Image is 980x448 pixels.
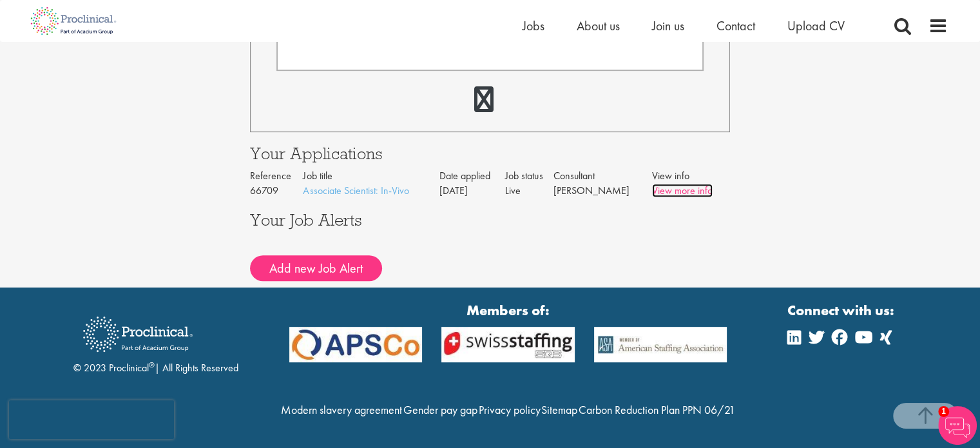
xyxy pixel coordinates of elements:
[505,169,553,184] th: Job status
[432,327,584,362] img: APSCo
[439,184,505,199] td: [DATE]
[9,400,174,439] iframe: reCAPTCHA
[652,169,730,184] th: View info
[523,17,544,34] a: Jobs
[250,255,382,281] button: Add new Job Alert
[439,169,505,184] th: Date applied
[303,169,439,184] th: Job title
[73,307,238,376] div: © 2023 Proclinical | All Rights Reserved
[250,145,731,162] h3: Your Applications
[303,184,408,197] a: Associate Scientist: In-Vivo
[716,17,755,34] a: Contact
[938,406,949,417] span: 1
[577,17,620,34] a: About us
[553,169,651,184] th: Consultant
[505,184,553,199] td: Live
[579,402,735,417] a: Carbon Reduction Plan PPN 06/21
[73,307,202,361] img: Proclinical Recruitment
[289,300,727,320] strong: Members of:
[250,184,303,199] td: 66709
[250,169,303,184] th: Reference
[250,211,731,228] h3: Your Job Alerts
[280,327,432,362] img: APSCo
[149,360,155,370] sup: ®
[403,402,477,417] a: Gender pay gap
[541,402,577,417] a: Sitemap
[652,17,684,34] a: Join us
[652,184,713,197] a: View more info
[938,406,977,445] img: Chatbot
[787,300,897,320] strong: Connect with us:
[478,402,540,417] a: Privacy policy
[553,184,651,199] td: [PERSON_NAME]
[787,17,845,34] a: Upload CV
[281,402,402,417] a: Modern slavery agreement
[584,327,737,362] img: APSCo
